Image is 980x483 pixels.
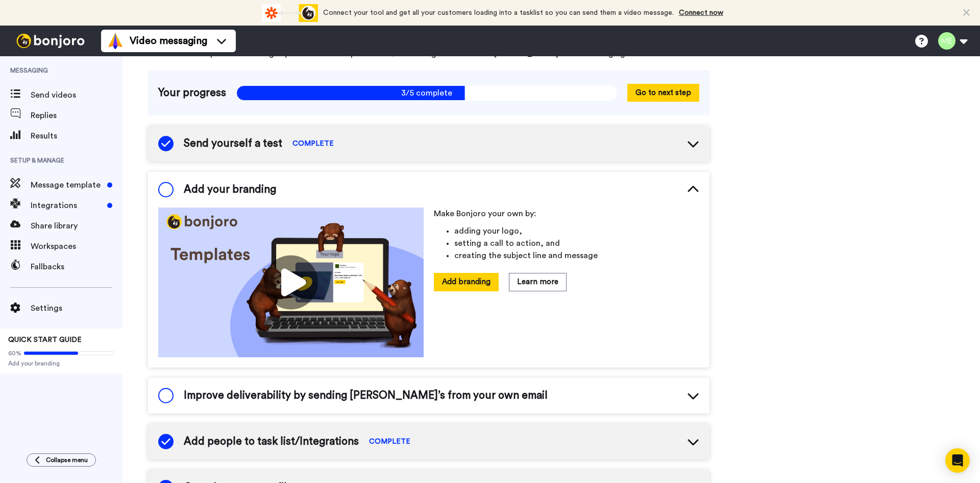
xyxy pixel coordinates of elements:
span: Workspaces [31,240,122,252]
span: Send videos [31,89,122,101]
div: animation [262,4,318,22]
p: Make Bonjoro your own by: [434,208,699,220]
span: 3/5 complete [236,85,617,101]
img: vm-color.svg [107,33,124,49]
span: Send yourself a test [184,136,282,151]
span: Settings [31,302,122,314]
span: COMPLETE [369,436,410,447]
div: Open Intercom Messenger [945,448,970,473]
span: Message template [31,179,103,191]
li: creating the subject line and message [454,249,699,262]
img: bj-logo-header-white.svg [12,34,89,48]
span: 60% [8,349,21,357]
span: Add people to task list/Integrations [184,434,359,449]
span: Share library [31,220,122,232]
span: Collapse menu [46,456,88,464]
img: cf57bf495e0a773dba654a4906436a82.jpg [158,208,424,357]
span: Add your branding [184,182,276,197]
span: Results [31,130,122,142]
li: adding your logo, [454,225,699,237]
span: Replies [31,109,122,122]
span: Video messaging [130,34,207,48]
span: Integrations [31,199,103,212]
span: Improve deliverability by sending [PERSON_NAME]’s from your own email [184,388,548,403]
button: Collapse menu [27,453,96,467]
span: Connect your tool and get all your customers loading into a tasklist so you can send them a video... [323,9,674,16]
li: setting a call to action, and [454,237,699,249]
span: COMPLETE [292,139,334,149]
button: Add branding [434,273,499,291]
span: Fallbacks [31,261,122,273]
span: Add your branding [8,359,114,367]
span: QUICK START GUIDE [8,336,82,343]
a: Connect now [679,9,723,16]
button: Learn more [509,273,567,291]
button: Go to next step [627,84,699,102]
span: Your progress [158,85,226,101]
